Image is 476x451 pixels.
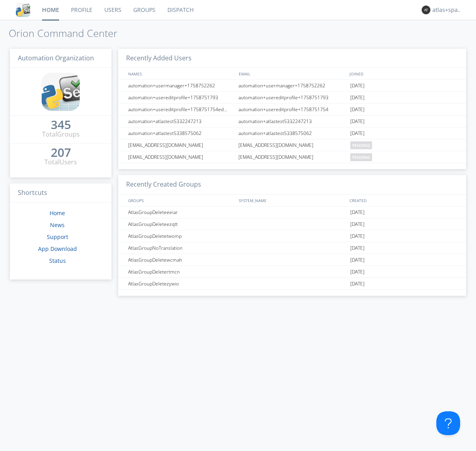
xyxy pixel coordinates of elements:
div: automation+usereditprofile+1758751793 [236,92,348,103]
span: [DATE] [350,206,365,218]
a: AtlasGroupDeleteeeiar[DATE] [118,206,466,218]
span: [DATE] [350,127,365,139]
div: AtlasGroupDeletezywio [126,278,236,289]
span: [DATE] [350,266,365,278]
a: News [50,221,65,229]
div: AtlasGroupDeletewcmah [126,254,236,266]
span: [DATE] [350,104,365,116]
span: [DATE] [350,230,365,242]
div: [EMAIL_ADDRESS][DOMAIN_NAME] [126,139,236,151]
a: AtlasGroupDeletertmcn[DATE] [118,266,466,278]
a: AtlasGroupDeletewcmah[DATE] [118,254,466,266]
div: EMAIL [237,68,347,79]
a: AtlasGroupNoTranslation[DATE] [118,242,466,254]
div: AtlasGroupDeleteeeiar [126,206,236,218]
div: automation+usereditprofile+1758751754editedautomation+usereditprofile+1758751754 [126,104,236,115]
div: CREATED [347,195,459,206]
div: automation+atlastest5332247213 [126,116,236,127]
a: Home [50,209,65,217]
img: cddb5a64eb264b2086981ab96f4c1ba7 [42,73,80,111]
span: [DATE] [350,116,365,127]
div: automation+atlastest5338575062 [126,127,236,139]
div: Total Users [44,158,77,167]
span: [DATE] [350,254,365,266]
a: automation+atlastest5332247213automation+atlastest5332247213[DATE] [118,116,466,127]
div: 207 [51,148,71,156]
div: GROUPS [126,195,235,206]
a: AtlasGroupDeleteezqtt[DATE] [118,218,466,230]
a: automation+usereditprofile+1758751754editedautomation+usereditprofile+1758751754automation+usered... [118,104,466,116]
img: cddb5a64eb264b2086981ab96f4c1ba7 [16,3,30,17]
span: [DATE] [350,278,365,290]
div: automation+usermanager+1758752262 [236,80,348,91]
div: automation+usereditprofile+1758751754 [236,104,348,115]
div: [EMAIL_ADDRESS][DOMAIN_NAME] [236,139,348,151]
a: [EMAIL_ADDRESS][DOMAIN_NAME][EMAIL_ADDRESS][DOMAIN_NAME]pending [118,139,466,151]
h3: Shortcuts [10,183,111,203]
span: pending [350,153,372,161]
h3: Recently Created Groups [118,175,466,195]
div: automation+atlastest5338575062 [236,127,348,139]
a: Support [47,233,68,241]
span: pending [350,141,372,149]
div: AtlasGroupDeletetwomp [126,230,236,242]
img: 373638.png [422,6,430,14]
div: AtlasGroupNoTranslation [126,242,236,254]
a: automation+atlastest5338575062automation+atlastest5338575062[DATE] [118,127,466,139]
a: AtlasGroupDeletezywio[DATE] [118,278,466,290]
iframe: Toggle Customer Support [436,411,460,435]
a: 207 [51,148,71,158]
a: [EMAIL_ADDRESS][DOMAIN_NAME][EMAIL_ADDRESS][DOMAIN_NAME]pending [118,151,466,163]
h3: Recently Added Users [118,49,466,68]
a: automation+usereditprofile+1758751793automation+usereditprofile+1758751793[DATE] [118,92,466,104]
div: [EMAIL_ADDRESS][DOMAIN_NAME] [126,151,236,163]
div: JOINED [347,68,459,79]
span: [DATE] [350,80,365,92]
div: automation+atlastest5332247213 [236,116,348,127]
div: 345 [51,121,71,129]
a: 345 [51,121,71,130]
div: NAMES [126,68,235,79]
span: [DATE] [350,218,365,230]
div: AtlasGroupDeleteezqtt [126,218,236,230]
a: automation+usermanager+1758752262automation+usermanager+1758752262[DATE] [118,80,466,92]
div: AtlasGroupDeletertmcn [126,266,236,278]
div: atlas+spanish0002 [432,6,462,14]
div: automation+usereditprofile+1758751793 [126,92,236,103]
a: AtlasGroupDeletetwomp[DATE] [118,230,466,242]
div: SYSTEM_NAME [237,195,347,206]
a: Status [49,257,66,264]
span: [DATE] [350,242,365,254]
span: Automation Organization [18,54,94,62]
div: automation+usermanager+1758752262 [126,80,236,91]
a: App Download [38,245,77,252]
div: [EMAIL_ADDRESS][DOMAIN_NAME] [236,151,348,163]
span: [DATE] [350,92,365,104]
div: Total Groups [42,130,80,139]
